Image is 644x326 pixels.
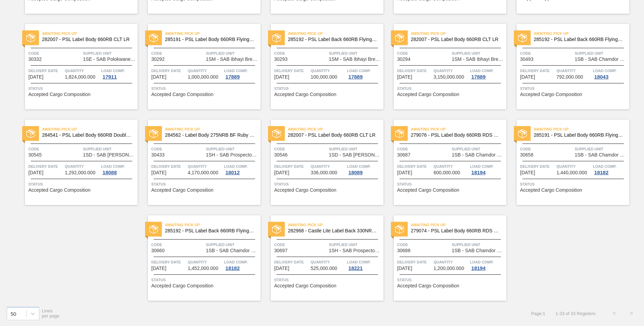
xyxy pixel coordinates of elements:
[151,74,166,80] span: 08/02/2025
[83,146,136,152] span: Supplied Unit
[274,85,382,92] span: Status
[593,170,610,175] div: 18182
[506,120,629,205] a: statusAwaiting Pick Up285191 - PSL Label Body 660RB FlyingFish Lemon PUCode30658Supplied Unit1SB ...
[274,283,336,288] span: Accepted Cargo Composition
[397,241,450,248] span: Code
[151,283,213,288] span: Accepted Cargo Composition
[151,67,186,74] span: Delivery Date
[65,170,96,175] span: 1,292,000.000
[42,30,138,37] span: Awaiting Pick Up
[397,188,459,193] span: Accepted Cargo Composition
[397,85,505,92] span: Status
[151,276,259,283] span: Status
[151,170,166,175] span: 08/09/2025
[274,170,289,175] span: 08/10/2025
[534,37,624,42] span: 285192 - PSL Label Back 660RB FlyingFish Lemon PU
[593,67,616,74] span: Load Comp.
[411,30,506,37] span: Awaiting Pick Up
[274,259,309,266] span: Delivery Date
[274,152,288,158] span: 30546
[534,30,629,37] span: Awaiting Pick Up
[42,133,132,138] span: 284541 - PSL Label Body 660RB Double Malt 23
[272,33,281,42] img: status
[65,67,100,74] span: Quantity
[411,37,501,42] span: 282007 - PSL Label Body 660RB CLT LR
[188,74,219,80] span: 1,000,000.000
[11,311,16,316] div: 50
[411,133,501,138] span: 279076 - PSL Label Body 660RB RDS Org (Blast)
[188,67,223,74] span: Quantity
[397,248,410,253] span: 30688
[347,259,370,266] span: Load Comp.
[165,228,255,233] span: 285192 - PSL Label Back 660RB FlyingFish Lemon PU
[506,24,629,109] a: statusAwaiting Pick Up285192 - PSL Label Back 660RB FlyingFish Lemon PUCode30493Supplied Unit1SB ...
[383,24,506,109] a: statusAwaiting Pick Up282007 - PSL Label Body 660RB CLT LRCode30294Supplied Unit1SM - SAB Ibhayi ...
[575,152,628,158] span: 1SB - SAB Chamdor Brewery
[151,57,165,62] span: 30292
[101,67,136,80] a: Load Comp.17911
[518,129,527,138] img: status
[397,283,459,288] span: Accepted Cargo Composition
[101,170,118,175] div: 18088
[397,276,505,283] span: Status
[520,85,628,92] span: Status
[534,133,624,138] span: 285191 - PSL Label Body 660RB FlyingFish Lemon PU
[274,163,309,170] span: Delivery Date
[395,225,404,234] img: status
[206,248,259,253] span: 1SB - SAB Chamdor Brewery
[470,266,487,271] div: 18194
[518,33,527,42] img: status
[397,92,459,97] span: Accepted Cargo Composition
[151,146,204,152] span: Code
[274,92,336,97] span: Accepted Cargo Composition
[311,259,346,266] span: Quantity
[470,259,505,271] a: Load Comp.18194
[151,188,213,193] span: Accepted Cargo Composition
[520,50,573,57] span: Code
[15,120,138,205] a: statusAwaiting Pick Up284541 - PSL Label Body 660RB Double Malt 23Code30545Supplied Unit1SD - SAB...
[311,266,337,271] span: 525,000.000
[520,163,555,170] span: Delivery Date
[274,266,289,271] span: 08/19/2025
[28,181,136,188] span: Status
[28,152,42,158] span: 30545
[224,259,248,266] span: Load Comp.
[534,126,629,133] span: Awaiting Pick Up
[397,74,412,80] span: 08/04/2025
[42,308,60,318] span: Lines per page
[151,50,204,57] span: Code
[623,305,640,322] button: >
[138,215,261,301] a: statusAwaiting Pick Up285192 - PSL Label Back 660RB FlyingFish Lemon PUCode30660Supplied Unit1SB ...
[224,163,248,170] span: Load Comp.
[274,276,382,283] span: Status
[188,170,219,175] span: 4,170,000.000
[557,74,583,80] span: 792,000.000
[138,24,261,109] a: statusAwaiting Pick Up285191 - PSL Label Body 660RB FlyingFish Lemon PUCode30292Supplied Unit1SM ...
[26,129,35,138] img: status
[26,33,35,42] img: status
[206,152,259,158] span: 1SH - SAB Prospecton Brewery
[593,74,610,80] div: 18043
[520,74,535,80] span: 08/08/2025
[606,305,623,322] button: <
[520,146,573,152] span: Code
[188,259,223,266] span: Quantity
[557,67,591,74] span: Quantity
[206,50,259,57] span: Supplied Unit
[397,181,505,188] span: Status
[138,120,261,205] a: statusAwaiting Pick Up284562 - Label Body 275NRB BF Ruby PUCode30433Supplied Unit1SH - SAB Prospe...
[224,170,241,175] div: 18012
[101,163,136,175] a: Load Comp.18088
[347,67,382,80] a: Load Comp.17889
[188,266,219,271] span: 1,452,000.000
[575,57,628,62] span: 1SB - SAB Chamdor Brewery
[329,146,382,152] span: Supplied Unit
[329,248,382,253] span: 1SH - SAB Prospecton Brewery
[347,266,364,271] div: 18221
[151,92,213,97] span: Accepted Cargo Composition
[411,228,501,233] span: 279074 - PSL Label Body 660RB RDS Dry (Blast)
[165,126,261,133] span: Awaiting Pick Up
[274,181,382,188] span: Status
[288,228,378,233] span: 282968 - Castle Lite Label Back 330NRB Booster 1
[28,67,63,74] span: Delivery Date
